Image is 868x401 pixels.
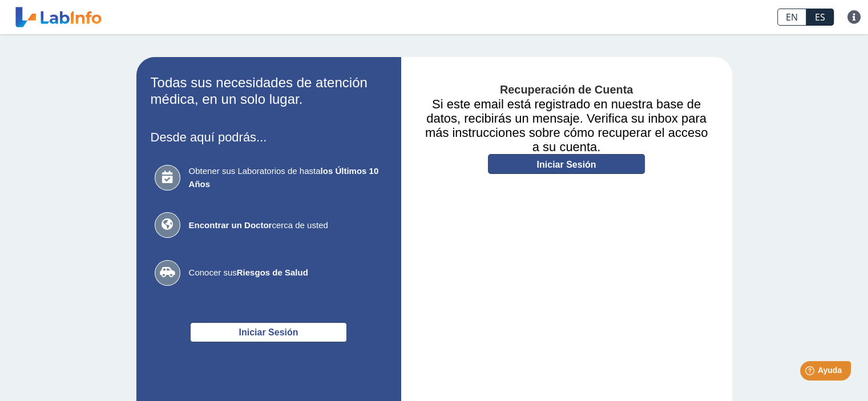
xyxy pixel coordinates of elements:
span: Obtener sus Laboratorios de hasta [189,165,383,191]
h3: Si este email está registrado en nuestra base de datos, recibirás un mensaje. Verifica su inbox p... [418,97,715,154]
a: Iniciar Sesión [488,154,645,174]
h4: Recuperación de Cuenta [418,83,715,97]
h2: Todas sus necesidades de atención médica, en un solo lugar. [151,75,387,108]
h3: Desde aquí podrás... [151,130,387,144]
b: los Últimos 10 Años [189,166,379,189]
b: Riesgos de Salud [237,268,308,277]
button: Iniciar Sesión [190,322,347,342]
a: EN [777,9,806,26]
b: Encontrar un Doctor [189,220,272,230]
a: ES [806,9,834,26]
iframe: Help widget launcher [766,357,855,388]
span: cerca de usted [189,219,383,232]
span: Conocer sus [189,266,383,280]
